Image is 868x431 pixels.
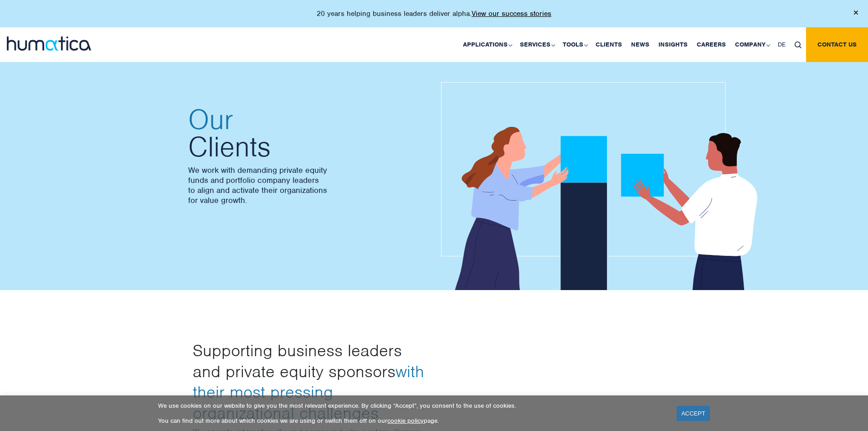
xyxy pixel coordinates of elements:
a: Careers [692,27,730,62]
a: Insights [654,27,692,62]
a: Clients [591,27,627,62]
p: We use cookies on our website to give you the most relevant experience. By clicking “Accept”, you... [158,402,665,410]
h3: Supporting business leaders and private equity sponsors [193,340,427,423]
a: Company [730,27,773,62]
a: DE [773,27,790,62]
a: Applications [458,27,515,62]
a: View our success stories [472,9,551,18]
img: search_icon [795,42,801,48]
p: We work with demanding private equity funds and portfolio company leaders to align and activate t... [188,165,425,205]
a: cookie policy [387,417,424,425]
span: with their most pressing organizational challenges [193,361,424,423]
p: You can find out more about which cookies we are using or switch them off on our page. [158,417,665,425]
a: News [627,27,654,62]
a: Contact us [806,27,868,62]
span: Our [188,106,425,133]
img: logo [7,36,91,51]
p: 20 years helping business leaders deliver alpha. [317,9,551,18]
img: about_banner1 [441,82,769,292]
h2: Clients [188,106,425,161]
a: Services [515,27,558,62]
a: ACCEPT [677,406,710,421]
a: Tools [558,27,591,62]
span: DE [778,41,786,48]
